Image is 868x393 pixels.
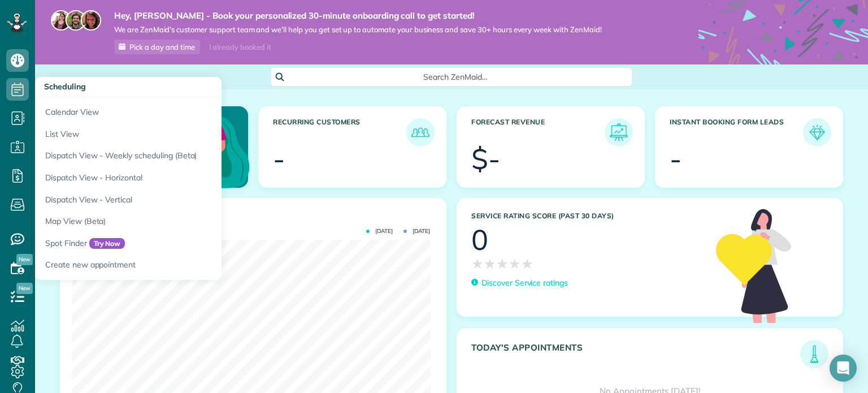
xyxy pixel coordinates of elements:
[273,118,406,146] h3: Recurring Customers
[16,283,33,294] span: New
[51,10,71,31] img: maria-72a9807cf96188c08ef61303f053569d2e2a8a1cde33d635c8a3ac13582a053d.jpg
[35,145,318,167] a: Dispatch View - Weekly scheduling (Beta)
[471,254,484,274] span: ★
[35,167,318,189] a: Dispatch View - Horizontal
[16,254,33,265] span: New
[806,121,828,144] img: icon_form_leads-04211a6a04a5b2264e4ee56bc0799ec3eb69b7e499cbb523a139df1d13a81ae0.png
[114,25,602,34] span: We are ZenMaid’s customer support team and we’ll help you get set up to automate your business an...
[114,40,200,54] a: Pick a day and time
[81,10,101,31] img: michelle-19f622bdf1676172e81f8f8fba1fb50e276960ebfe0243fe18214015130c80e4.jpg
[521,254,533,274] span: ★
[35,232,318,254] a: Spot FinderTry Now
[471,277,568,289] a: Discover Service ratings
[496,254,509,274] span: ★
[66,10,86,31] img: jorge-587dff0eeaa6aab1f244e6dc62b8924c3b6ad411094392a53c71c6c4a576187d.jpg
[670,145,682,173] div: -
[202,40,277,54] div: I already booked it
[89,238,125,249] span: Try Now
[35,189,318,211] a: Dispatch View - Vertical
[484,254,496,274] span: ★
[129,42,195,51] span: Pick a day and time
[670,118,803,146] h3: Instant Booking Form Leads
[607,121,630,144] img: icon_forecast_revenue-8c13a41c7ed35a8dcfafea3cbb826a0462acb37728057bba2d056411b612bbbe.png
[35,210,318,232] a: Map View (Beta)
[75,213,435,223] h3: Actual Revenue this month
[471,145,500,173] div: $-
[481,277,568,289] p: Discover Service ratings
[830,355,857,382] div: Open Intercom Messenger
[471,118,605,146] h3: Forecast Revenue
[471,212,705,220] h3: Service Rating score (past 30 days)
[273,145,285,173] div: -
[471,343,800,368] h3: Today's Appointments
[35,123,318,145] a: List View
[35,97,318,123] a: Calendar View
[509,254,521,274] span: ★
[114,10,602,21] strong: Hey, [PERSON_NAME] - Book your personalized 30-minute onboarding call to get started!
[403,228,430,234] span: [DATE]
[471,226,488,254] div: 0
[44,81,86,92] span: Scheduling
[409,121,432,144] img: icon_recurring_customers-cf858462ba22bcd05b5a5880d41d6543d210077de5bb9ebc9590e49fd87d84ed.png
[803,343,826,365] img: icon_todays_appointments-901f7ab196bb0bea1936b74009e4eb5ffbc2d2711fa7634e0d609ed5ef32b18b.png
[35,254,318,280] a: Create new appointment
[366,228,393,234] span: [DATE]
